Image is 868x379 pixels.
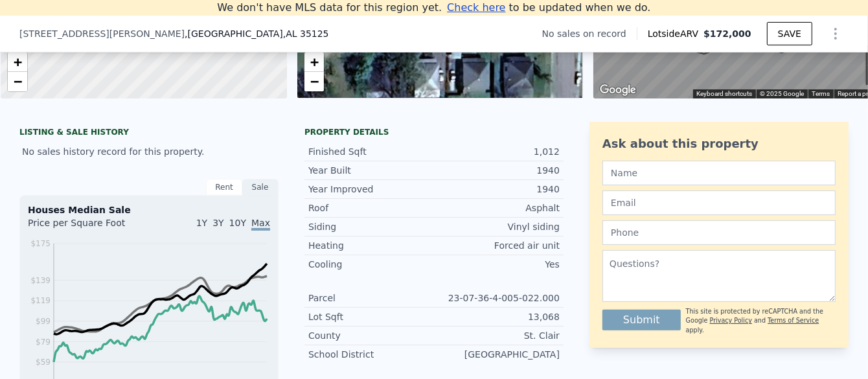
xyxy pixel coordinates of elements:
div: St. Clair [434,329,560,342]
div: Siding [308,220,434,233]
div: School District [308,348,434,361]
span: $172,000 [703,29,751,39]
span: − [310,73,318,89]
div: This site is protected by reCAPTCHA and the Google and apply. [686,307,836,335]
tspan: $79 [36,338,51,347]
div: Year Built [308,164,434,177]
div: Forced air unit [434,239,560,252]
span: , AL 35125 [283,29,329,39]
tspan: $119 [30,297,51,306]
a: Terms [812,90,830,97]
button: SAVE [767,22,812,45]
a: Zoom in [304,52,324,72]
div: Asphalt [434,201,560,214]
tspan: $59 [36,358,51,367]
div: Heating [308,239,434,252]
div: Sale [242,179,279,196]
div: 1940 [434,183,560,196]
span: 3Y [212,218,223,228]
div: Ask about this property [602,135,836,153]
div: Rent [206,179,242,196]
div: Yes [434,258,560,271]
div: [GEOGRAPHIC_DATA] [434,348,560,361]
a: Privacy Policy [710,317,752,324]
a: Zoom out [8,72,27,91]
a: Zoom out [304,72,324,91]
div: Roof [308,201,434,214]
div: Lot Sqft [308,310,434,323]
span: 1Y [196,218,207,228]
span: + [14,54,22,70]
span: − [14,73,22,89]
div: LISTING & SALE HISTORY [19,127,279,140]
div: County [308,329,434,342]
div: 1940 [434,164,560,177]
div: Parcel [308,292,434,304]
div: Vinyl siding [434,220,560,233]
span: 10Y [229,218,246,228]
div: Cooling [308,258,434,271]
span: + [310,54,318,70]
div: Price per Square Foot [28,216,149,237]
button: Keyboard shortcuts [696,89,752,98]
div: No sales history record for this property. [19,140,279,163]
div: Year Improved [308,183,434,196]
span: Check here [447,1,505,14]
span: Lotside ARV [648,27,703,40]
span: Max [251,218,270,231]
a: Open this area in Google Maps (opens a new window) [597,82,639,98]
a: Zoom in [8,52,27,72]
div: Houses Median Sale [28,203,270,216]
div: No sales on record [542,27,637,40]
tspan: $139 [30,276,51,285]
img: Google [597,82,639,98]
button: Submit [602,310,681,330]
tspan: $175 [30,239,51,248]
input: Email [602,190,836,215]
div: Finished Sqft [308,145,434,158]
span: , [GEOGRAPHIC_DATA] [185,27,328,40]
div: 1,012 [434,145,560,158]
div: 13,068 [434,310,560,323]
input: Name [602,161,836,185]
span: [STREET_ADDRESS][PERSON_NAME] [19,27,185,40]
input: Phone [602,220,836,245]
span: © 2025 Google [760,90,804,97]
tspan: $99 [36,317,51,326]
button: Show Options [823,21,849,47]
div: Property details [304,127,564,137]
a: Terms of Service [768,317,819,324]
div: 23-07-36-4-005-022.000 [434,292,560,304]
